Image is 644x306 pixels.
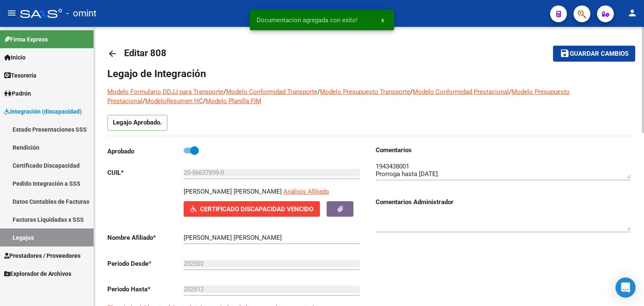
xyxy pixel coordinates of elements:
[4,71,36,80] span: Tesorería
[381,16,384,24] span: x
[107,285,184,294] p: Periodo Hasta
[570,50,628,58] span: Guardar cambios
[615,277,636,298] div: Open Intercom Messenger
[107,49,117,59] mat-icon: arrow_back
[107,115,167,131] p: Legajo Aprobado.
[320,88,410,96] a: Modelo Presupuesto Transporte
[107,168,184,177] p: CUIL
[107,147,184,156] p: Aprobado
[184,201,320,217] button: Certificado Discapacidad Vencido
[4,107,82,116] span: Integración (discapacidad)
[4,251,80,260] span: Prestadores / Proveedores
[66,4,96,23] span: - omint
[107,88,223,96] a: Modelo Formulario DDJJ para Transporte
[553,46,635,61] button: Guardar cambios
[107,233,184,242] p: Nombre Afiliado
[627,8,637,18] mat-icon: person
[560,48,570,58] mat-icon: save
[374,13,391,28] button: x
[283,188,329,195] span: Análisis Afiliado
[145,97,203,105] a: ModeloResumen HC
[200,205,313,213] span: Certificado Discapacidad Vencido
[376,145,631,155] h3: Comentarios
[226,88,317,96] a: Modelo Conformidad Transporte
[4,89,31,98] span: Padrón
[413,88,509,96] a: Modelo Conformidad Prestacional
[7,8,17,18] mat-icon: menu
[4,269,71,278] span: Explorador de Archivos
[124,48,166,58] span: Editar 808
[107,259,184,268] p: Periodo Desde
[107,67,631,80] h1: Legajo de Integración
[184,187,282,196] p: [PERSON_NAME] [PERSON_NAME]
[4,53,26,62] span: Inicio
[205,97,261,105] a: Modelo Planilla FIM
[4,35,48,44] span: Firma Express
[376,197,631,207] h3: Comentarios Administrador
[257,16,358,24] span: Documentacion agregada con exito!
